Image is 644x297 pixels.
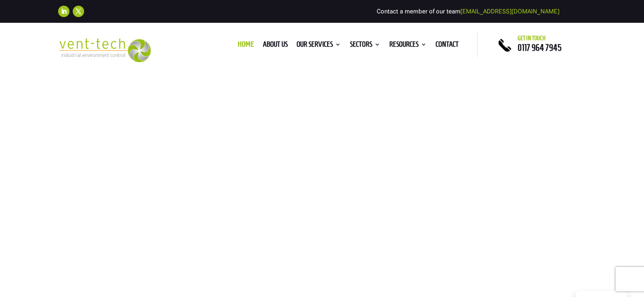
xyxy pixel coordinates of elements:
a: 0117 964 7945 [518,43,562,52]
a: Follow on LinkedIn [58,6,69,17]
a: Resources [389,41,427,50]
a: Contact [436,41,459,50]
a: Home [238,41,254,50]
a: [EMAIL_ADDRESS][DOMAIN_NAME] [460,8,559,15]
a: Our Services [297,41,341,50]
span: Get in touch [518,35,546,41]
a: About us [263,41,288,50]
span: Contact a member of our team [377,8,559,15]
img: 2023-09-27T08_35_16.549ZVENT-TECH---Clear-background [58,38,151,62]
a: Follow on X [73,6,84,17]
a: Sectors [350,41,380,50]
